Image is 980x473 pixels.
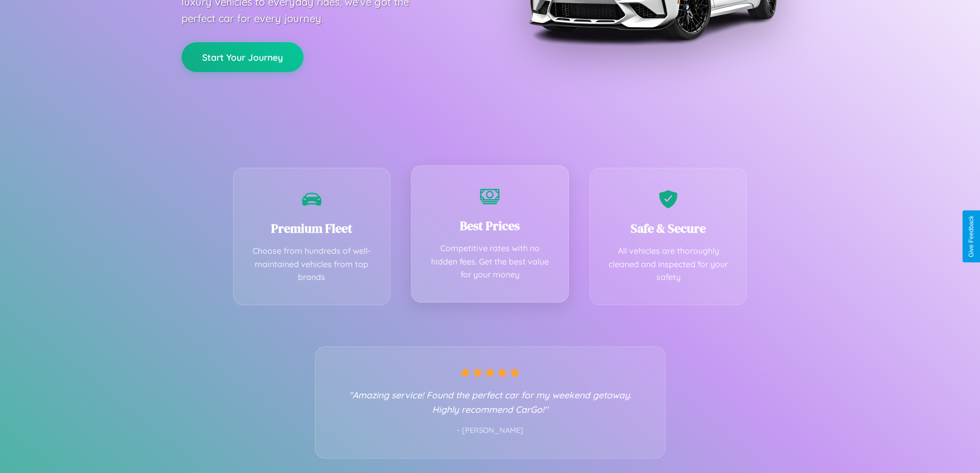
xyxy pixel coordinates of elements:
h3: Best Prices [427,217,553,234]
button: Start Your Journey [182,42,304,72]
h3: Premium Fleet [249,220,375,237]
p: - [PERSON_NAME] [336,424,645,437]
p: Choose from hundreds of well-maintained vehicles from top brands [249,244,375,284]
p: All vehicles are thoroughly cleaned and inspected for your safety [605,244,732,284]
h3: Safe & Secure [605,220,732,237]
div: Give Feedback [968,216,975,257]
p: Competitive rates with no hidden fees. Get the best value for your money [427,242,553,282]
p: "Amazing service! Found the perfect car for my weekend getaway. Highly recommend CarGo!" [336,388,645,416]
